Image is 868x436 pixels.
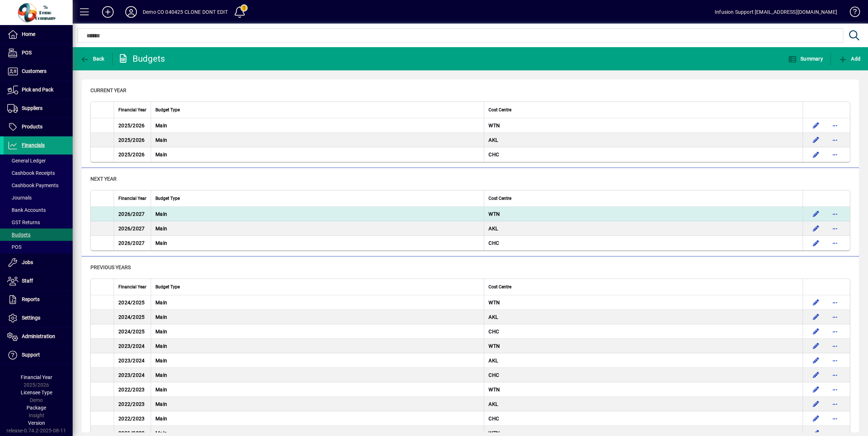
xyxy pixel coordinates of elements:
[4,272,73,290] a: Staff
[4,99,73,118] a: Suppliers
[715,6,837,18] div: Infusion Support [EMAIL_ADDRESS][DOMAIN_NAME]
[4,309,73,327] a: Settings
[155,194,180,202] span: Budget Type
[4,216,73,229] a: GST Returns
[80,56,105,62] span: Back
[488,226,498,231] span: AKL
[829,311,841,323] button: More options
[22,68,46,74] span: Customers
[810,326,822,337] button: Edit
[786,52,825,65] button: Summary
[488,137,498,143] span: AKL
[7,244,21,250] span: POS
[810,311,822,323] button: Edit
[7,195,32,201] span: Journals
[829,340,841,352] button: More options
[810,340,822,352] button: Edit
[829,134,841,146] button: More options
[155,358,167,363] span: Main
[488,329,499,334] span: CHC
[837,52,862,65] button: Add
[810,355,822,366] button: Edit
[155,137,167,143] span: Main
[4,25,73,44] a: Home
[73,52,113,65] app-page-header-button: Back
[90,87,126,93] span: Current Year
[829,326,841,337] button: More options
[118,152,145,157] span: 2025/2026
[7,207,46,213] span: Bank Accounts
[488,300,500,305] span: WTN
[22,87,53,92] span: Pick and Pack
[155,387,167,392] span: Main
[810,237,822,249] button: Edit
[488,343,500,349] span: WTN
[4,62,73,81] a: Customers
[810,120,822,131] button: Edit
[155,211,167,217] span: Main
[810,149,822,160] button: Edit
[22,31,35,37] span: Home
[118,106,146,114] span: Financial Year
[155,106,180,114] span: Budget Type
[4,291,73,309] a: Reports
[788,56,823,62] span: Summary
[4,254,73,272] a: Jobs
[829,120,841,131] button: More options
[844,1,859,25] a: Knowledge Base
[488,152,499,157] span: CHC
[488,358,498,363] span: AKL
[7,182,58,188] span: Cashbook Payments
[829,223,841,234] button: More options
[829,413,841,424] button: More options
[810,369,822,381] button: Edit
[90,176,117,182] span: Next Year
[118,329,145,334] span: 2024/2025
[7,158,46,164] span: General Ledger
[829,355,841,366] button: More options
[810,134,822,146] button: Edit
[118,343,145,349] span: 2023/2024
[488,283,511,291] span: Cost Centre
[155,430,167,436] span: Main
[155,401,167,407] span: Main
[155,300,167,305] span: Main
[4,346,73,364] a: Support
[155,123,167,128] span: Main
[810,398,822,410] button: Edit
[22,296,40,302] span: Reports
[810,384,822,395] button: Edit
[488,372,499,378] span: CHC
[4,167,73,179] a: Cashbook Receipts
[4,328,73,346] a: Administration
[118,226,145,231] span: 2026/2027
[118,372,145,378] span: 2023/2024
[4,44,73,62] a: POS
[810,297,822,308] button: Edit
[4,204,73,216] a: Bank Accounts
[155,226,167,231] span: Main
[22,50,32,55] span: POS
[488,314,498,320] span: AKL
[155,240,167,246] span: Main
[21,390,52,395] span: Licensee Type
[829,208,841,220] button: More options
[155,343,167,349] span: Main
[7,170,55,176] span: Cashbook Receipts
[488,123,500,128] span: WTN
[780,52,831,65] app-page-header-button: Summary
[7,232,31,238] span: Budgets
[488,211,500,217] span: WTN
[829,149,841,160] button: More options
[488,106,511,114] span: Cost Centre
[810,208,822,220] button: Edit
[27,405,46,411] span: Package
[118,358,145,363] span: 2023/2024
[4,192,73,204] a: Journals
[488,430,500,436] span: WTN
[829,398,841,410] button: More options
[118,416,145,421] span: 2022/2023
[155,329,167,334] span: Main
[4,155,73,167] a: General Ledger
[810,413,822,424] button: Edit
